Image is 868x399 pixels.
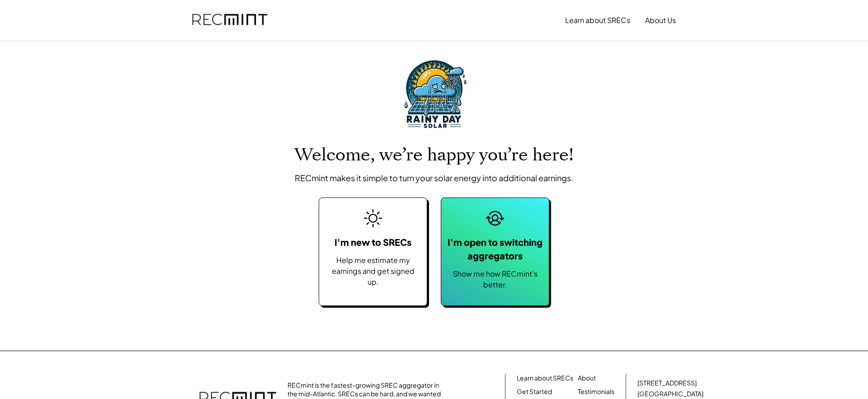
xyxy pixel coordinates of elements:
[578,374,596,383] a: About
[335,235,411,249] div: I'm new to SRECs
[192,5,267,36] img: recmint-logotype%403x.png
[328,255,418,287] div: Help me estimate my earnings and get signed up.
[446,268,544,290] div: Show me how RECmint's better.
[517,387,552,396] a: Get Started
[395,55,474,134] img: Rainy Day Solar
[446,235,544,263] div: I'm open to switching aggregators
[637,390,703,399] div: [GEOGRAPHIC_DATA]
[637,379,697,388] div: [STREET_ADDRESS]
[565,11,630,29] button: Learn about SRECs
[517,374,573,383] a: Learn about SRECs
[294,143,574,167] h1: Welcome, we’re happy you’re here!
[578,387,614,396] a: Testimonials
[295,172,573,184] div: RECmint makes it simple to turn your solar energy into additional earnings.
[645,11,676,29] button: About Us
